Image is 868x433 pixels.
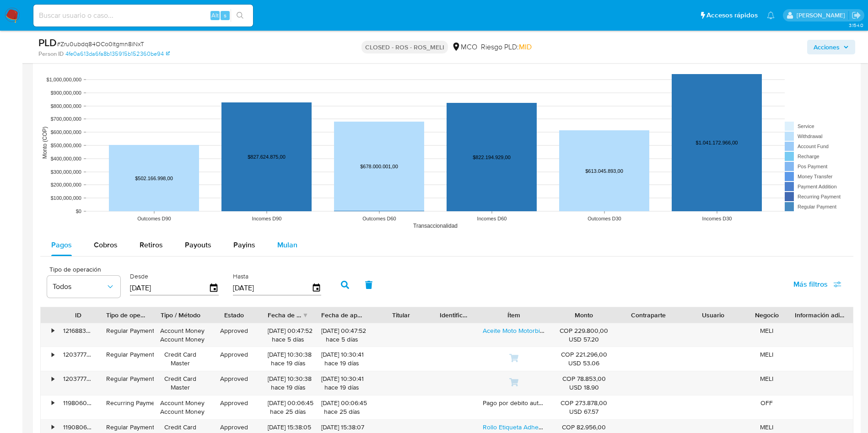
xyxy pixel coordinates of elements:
input: Buscar usuario o caso... [33,10,253,21]
b: Person ID [38,50,64,58]
a: 4fe0a613da6fa8b135915b152360be94 [65,50,170,58]
span: s [224,11,226,20]
a: Salir [852,11,861,20]
span: # Zru0ubdq84OCo0ltgmn8iNxT [57,39,144,48]
span: MID [519,42,532,52]
span: Acciones [814,40,840,54]
div: MCO [452,42,477,52]
span: Accesos rápidos [706,11,758,20]
b: PLD [38,35,57,50]
button: Acciones [807,40,855,54]
span: 3.154.0 [849,21,863,29]
p: damian.rodriguez@mercadolibre.com [797,11,848,20]
p: CLOSED - ROS - ROS_MELI [361,41,448,53]
span: Alt [211,11,219,20]
button: search-icon [231,9,249,22]
a: Notificaciones [767,11,775,19]
span: Riesgo PLD: [481,42,532,52]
